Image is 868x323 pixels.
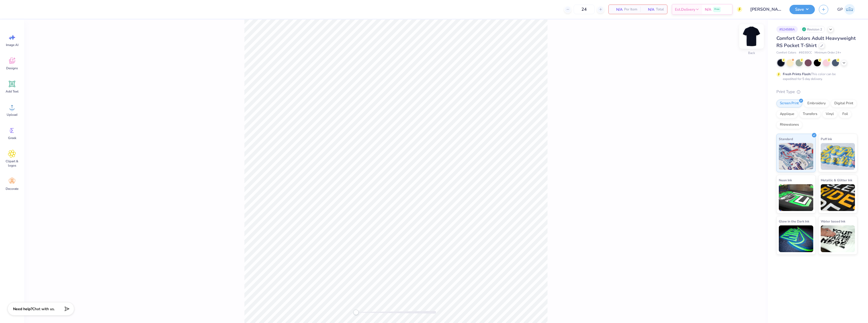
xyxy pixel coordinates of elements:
[714,7,720,11] span: Free
[804,99,829,107] div: Embroidery
[353,310,359,315] div: Accessibility label
[741,26,762,47] img: Back
[776,110,798,118] div: Applique
[8,136,16,140] span: Greek
[779,184,813,211] img: Neon Ink
[799,110,821,118] div: Transfers
[839,110,851,118] div: Foil
[675,7,695,12] span: Est. Delivery
[574,5,595,14] input: – –
[6,89,18,94] span: Add Text
[776,99,802,107] div: Screen Print
[783,72,849,81] div: This color can be expedited for 5 day delivery.
[789,5,815,14] button: Save
[748,51,755,55] div: Back
[821,136,832,142] span: Puff Ink
[6,66,18,70] span: Designs
[837,6,843,13] span: GP
[815,51,841,55] span: Minimum Order: 24 +
[821,184,855,211] img: Metallic & Glitter Ink
[779,225,813,252] img: Glow in the Dark Ink
[656,7,664,12] span: Total
[779,136,793,142] span: Standard
[821,218,845,224] span: Water based Ink
[705,7,711,12] span: N/A
[776,51,796,55] span: Comfort Colors
[746,4,785,15] input: Untitled Design
[821,225,855,252] img: Water based Ink
[7,113,17,117] span: Upload
[821,177,852,183] span: Metallic & Glitter Ink
[6,43,18,47] span: Image AI
[821,143,855,170] img: Puff Ink
[624,7,637,12] span: Per Item
[6,187,18,191] span: Decorate
[831,99,857,107] div: Digital Print
[644,7,654,12] span: N/A
[844,4,855,15] img: Germaine Penalosa
[13,306,32,312] strong: Need help?
[776,121,802,129] div: Rhinestones
[612,7,623,12] span: N/A
[32,306,55,312] span: Chat with us.
[776,89,857,95] div: Print Type
[799,51,812,55] span: # 6030CC
[776,26,798,33] div: # 524588A
[800,26,825,33] div: Revision 2
[783,72,811,76] strong: Fresh Prints Flash:
[835,4,857,15] a: GP
[822,110,837,118] div: Vinyl
[779,177,792,183] span: Neon Ink
[779,218,809,224] span: Glow in the Dark Ink
[776,35,856,49] span: Comfort Colors Adult Heavyweight RS Pocket T-Shirt
[3,159,21,168] span: Clipart & logos
[779,143,813,170] img: Standard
